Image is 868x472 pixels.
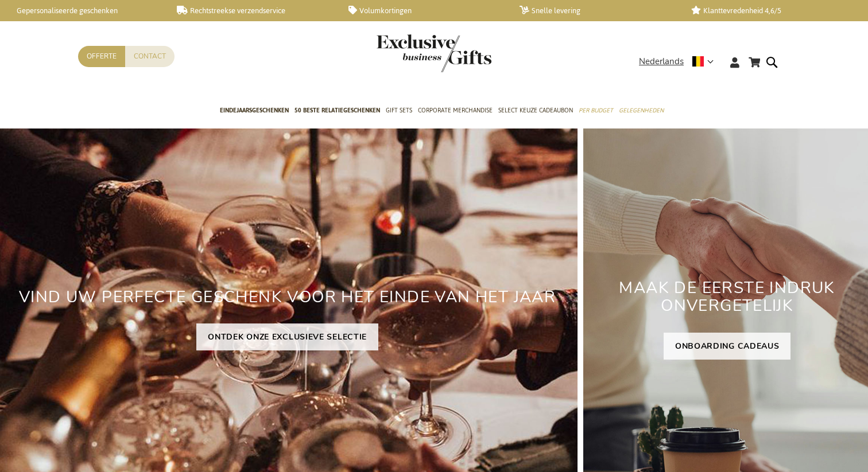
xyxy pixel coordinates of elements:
span: 50 beste relatiegeschenken [294,104,380,116]
span: Per Budget [579,104,613,116]
img: Exclusive Business gifts logo [377,34,491,72]
a: Snelle levering [520,6,672,15]
a: Rechtstreekse verzendservice [177,6,330,15]
a: Contact [125,46,175,67]
a: ONBOARDING CADEAUS [664,333,791,360]
span: Eindejaarsgeschenken [220,104,289,116]
a: store logo [377,34,434,72]
a: Volumkortingen [348,6,501,15]
a: Offerte [78,46,125,67]
span: Gelegenheden [619,104,664,116]
div: Nederlands [639,55,721,68]
span: Select Keuze Cadeaubon [498,104,573,116]
a: ONTDEK ONZE EXCLUSIEVE SELECTIE [196,323,378,350]
a: Gepersonaliseerde geschenken [6,6,158,15]
a: Klanttevredenheid 4,6/5 [691,6,844,15]
span: Corporate Merchandise [418,104,493,116]
span: Nederlands [639,55,684,68]
span: Gift Sets [386,104,412,116]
